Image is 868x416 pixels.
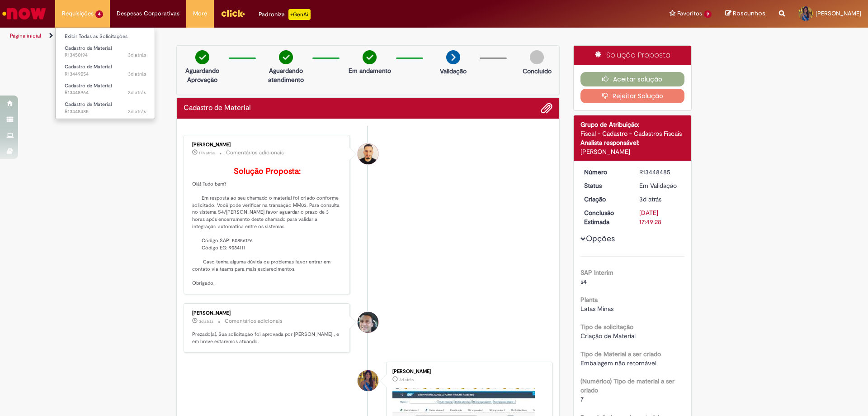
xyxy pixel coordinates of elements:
span: 3d atrás [128,71,146,77]
p: +GenAi [288,9,311,20]
span: Despesas Corporativas [117,9,179,18]
img: check-circle-green.png [195,50,209,64]
time: 26/08/2025 15:49:28 [199,319,213,324]
b: (Numérico) Tipo de material a ser criado [580,377,675,394]
span: 7 [580,395,584,403]
p: Em andamento [349,66,391,75]
dt: Número [577,167,633,177]
span: More [193,9,207,18]
span: [PERSON_NAME] [816,10,861,17]
span: s4 [580,277,587,286]
time: 26/08/2025 15:11:47 [128,89,146,96]
a: Aberto R13449054 : Cadastro de Material [56,62,155,79]
a: Aberto R13448964 : Cadastro de Material [56,81,155,98]
div: Arnaldo Jose Vieira De Melo [358,143,378,164]
a: Página inicial [10,32,41,39]
a: Aberto R13450194 : Cadastro de Material [56,43,155,60]
img: img-circle-grey.png [530,50,544,64]
small: Comentários adicionais [225,317,283,325]
img: ServiceNow [1,5,47,23]
span: Latas Minas [580,305,613,313]
time: 26/08/2025 13:59:58 [639,195,661,203]
div: R13448485 [639,167,681,177]
span: Criação de Material [580,332,636,340]
dt: Criação [577,195,633,204]
time: 26/08/2025 14:00:04 [128,108,146,115]
span: 4 [95,10,103,18]
button: Aceitar solução [580,72,685,86]
span: R13448485 [65,108,146,115]
img: check-circle-green.png [279,50,293,64]
div: [PERSON_NAME] [392,369,543,374]
p: Olá! Tudo bem? Em resposta ao seu chamado o material foi criado conforme solicitado. Você pode ve... [192,167,343,287]
div: Vaner Gaspar Da Silva [358,312,378,333]
span: 3d atrás [639,195,661,203]
h2: Cadastro de Material Histórico de tíquete [184,104,251,112]
p: Aguardando atendimento [264,66,308,84]
dt: Conclusão Estimada [577,208,633,226]
div: [PERSON_NAME] [580,147,685,156]
b: Planta [580,296,598,304]
b: Solução Proposta: [234,166,301,177]
div: Analista responsável: [580,138,685,147]
span: 3d atrás [199,319,213,324]
b: SAP Interim [580,268,613,277]
time: 26/08/2025 15:25:58 [128,71,146,77]
div: Fiscal - Cadastro - Cadastros Fiscais [580,129,685,138]
ul: Requisições [55,27,155,119]
p: Prezado(a), Sua solicitação foi aprovada por [PERSON_NAME] , e em breve estaremos atuando. [192,331,343,345]
b: Tipo de solicitação [580,323,633,331]
div: Beatriz Nunes Mariano [358,370,378,391]
button: Adicionar anexos [541,102,552,114]
span: R13449054 [65,71,146,78]
ul: Trilhas de página [7,28,572,44]
span: Cadastro de Material [65,82,112,89]
p: Validação [440,67,467,76]
span: R13450194 [65,52,146,59]
img: arrow-next.png [446,50,460,64]
span: 17h atrás [199,150,215,156]
time: 26/08/2025 13:55:07 [399,377,414,383]
span: R13448964 [65,89,146,96]
span: 9 [704,10,712,18]
div: Em Validação [639,181,681,190]
button: Rejeitar Solução [580,89,685,103]
div: [PERSON_NAME] [192,311,343,316]
span: Cadastro de Material [65,101,112,108]
div: Grupo de Atribuição: [580,120,685,129]
span: 3d atrás [128,108,146,115]
img: click_logo_yellow_360x200.png [221,6,245,20]
span: Cadastro de Material [65,45,112,52]
div: 26/08/2025 13:59:58 [639,195,681,204]
dt: Status [577,181,633,190]
p: Aguardando Aprovação [180,66,224,84]
span: Rascunhos [733,9,765,18]
span: Favoritos [677,9,702,18]
a: Rascunhos [725,10,765,18]
span: 3d atrás [128,89,146,96]
time: 26/08/2025 18:23:56 [128,52,146,58]
img: check-circle-green.png [363,50,377,64]
span: 3d atrás [128,52,146,58]
p: Concluído [523,67,552,76]
span: Embalagem não retornável [580,359,656,367]
div: Padroniza [259,9,311,20]
span: Cadastro de Material [65,63,112,70]
a: Aberto R13448485 : Cadastro de Material [56,100,155,116]
div: [PERSON_NAME] [192,142,343,148]
span: Requisições [62,9,94,18]
div: [DATE] 17:49:28 [639,208,681,226]
time: 28/08/2025 15:20:23 [199,150,215,156]
span: 3d atrás [399,377,414,383]
a: Exibir Todas as Solicitações [56,32,155,42]
div: Solução Proposta [574,46,692,65]
small: Comentários adicionais [226,149,284,157]
b: Tipo de Material a ser criado [580,350,661,358]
